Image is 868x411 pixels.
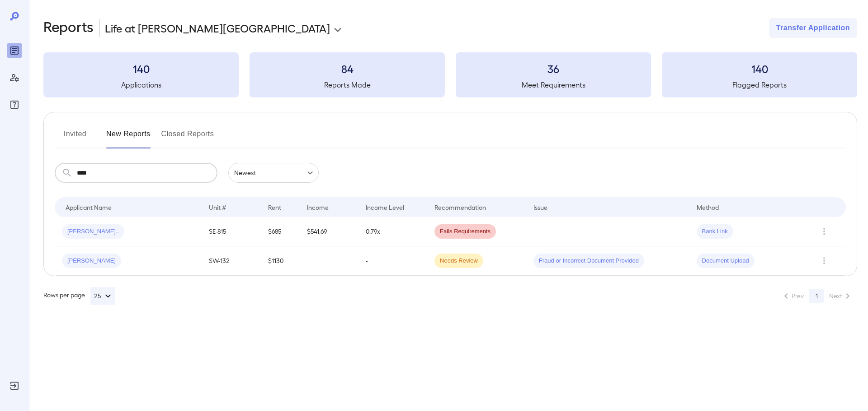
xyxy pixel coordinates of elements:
div: Income [307,202,329,212]
td: $685 [261,217,300,246]
span: Fails Requirements [434,227,496,236]
h5: Meet Requirements [456,79,651,90]
div: FAQ [7,97,22,112]
div: Rent [268,202,283,212]
h3: 140 [662,61,857,76]
button: page 1 [809,289,824,303]
div: Rows per page [43,287,115,305]
div: Income Level [366,202,404,212]
span: Bank Link [697,227,733,236]
td: SW-132 [202,246,260,276]
summary: 140Applications84Reports Made36Meet Requirements140Flagged Reports [43,52,857,97]
div: Reports [7,43,22,58]
span: [PERSON_NAME].. [62,227,124,236]
button: Row Actions [817,224,831,239]
div: Applicant Name [66,202,112,212]
td: $1130 [261,246,300,276]
h3: 36 [456,61,651,76]
div: Recommendation [434,202,486,212]
p: Life at [PERSON_NAME][GEOGRAPHIC_DATA] [105,21,330,35]
span: Fraud or Incorrect Document Provided [533,257,644,265]
td: $541.69 [300,217,359,246]
button: Transfer Application [769,18,857,38]
div: Manage Users [7,70,22,85]
span: Document Upload [697,257,755,265]
div: Newest [228,163,319,183]
div: Unit # [209,202,226,212]
span: [PERSON_NAME] [62,257,121,265]
h2: Reports [43,18,94,38]
button: 25 [90,287,115,305]
h3: 84 [250,61,445,76]
span: Needs Review [434,257,483,265]
h5: Reports Made [250,79,445,90]
button: New Reports [106,127,151,148]
button: Closed Reports [161,127,214,148]
td: 0.79x [359,217,427,246]
td: - [359,246,427,276]
button: Invited [55,127,95,148]
h3: 140 [43,61,239,76]
td: SE-815 [202,217,260,246]
div: Issue [533,202,548,212]
h5: Flagged Reports [662,79,857,90]
div: Log Out [7,379,22,393]
div: Method [697,202,719,212]
h5: Applications [43,79,239,90]
button: Row Actions [817,254,831,268]
nav: pagination navigation [777,289,857,303]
